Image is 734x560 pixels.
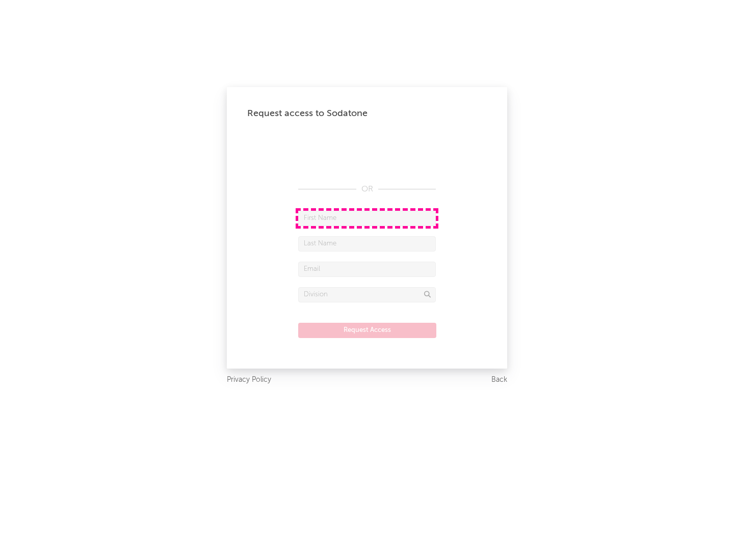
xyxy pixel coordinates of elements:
[227,374,271,386] a: Privacy Policy
[298,287,436,302] input: Division
[298,183,436,195] div: OR
[298,211,436,226] input: First Name
[491,374,507,386] a: Back
[298,262,436,277] input: Email
[247,107,487,120] div: Request access to Sodatone
[298,323,436,338] button: Request Access
[298,236,436,251] input: Last Name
